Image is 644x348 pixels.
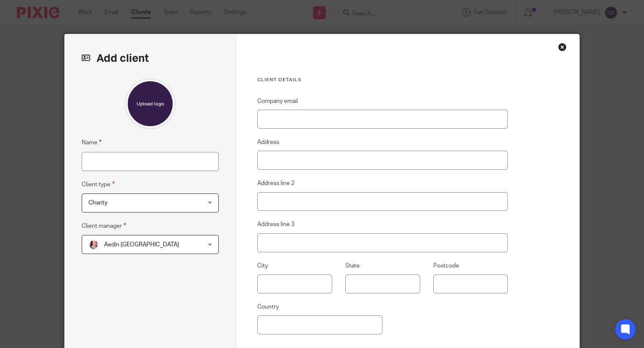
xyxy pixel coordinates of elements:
h3: Client details [257,77,508,83]
label: Country [257,303,279,311]
div: Close this dialog window [558,43,567,51]
img: ComerfordFoley-37PS%20-%20Aedin%201.jpg [88,240,99,250]
label: Address [257,138,279,146]
span: Aedín [GEOGRAPHIC_DATA] [104,242,179,248]
label: Client manager [82,221,126,231]
label: Postcode [433,262,459,270]
label: Company email [257,97,298,105]
h2: Add client [82,51,219,66]
label: Name [82,138,102,147]
label: Client type [82,180,115,189]
label: City [257,262,268,270]
label: Address line 3 [257,220,294,229]
span: Charity [88,200,107,206]
label: State [345,262,360,270]
label: Address line 2 [257,179,294,188]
